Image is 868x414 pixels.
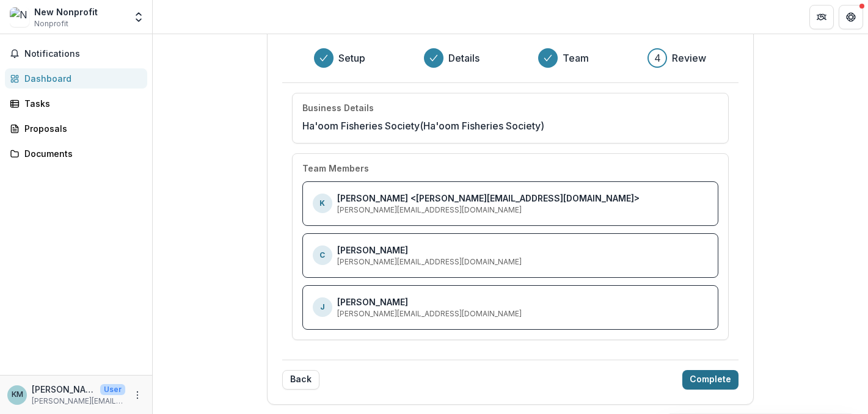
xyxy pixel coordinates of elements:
a: Dashboard [5,68,147,89]
button: Get Help [839,5,863,29]
button: Open entity switcher [130,5,147,29]
p: [PERSON_NAME][EMAIL_ADDRESS][DOMAIN_NAME] [337,308,522,319]
a: Tasks [5,93,147,114]
p: [PERSON_NAME] [32,383,95,396]
h3: Team [563,51,589,65]
p: [PERSON_NAME][EMAIL_ADDRESS][DOMAIN_NAME] [337,205,522,216]
a: Proposals [5,118,147,139]
h4: Business Details [302,103,374,114]
p: [PERSON_NAME] <[PERSON_NAME][EMAIL_ADDRESS][DOMAIN_NAME]> [337,192,640,205]
span: Notifications [24,49,142,59]
div: Progress [314,48,706,68]
p: [PERSON_NAME] [337,296,408,308]
div: Documents [24,147,137,160]
button: Partners [809,5,834,29]
div: 4 [654,51,661,65]
p: J [320,302,325,313]
p: C [319,250,325,261]
a: Documents [5,143,147,164]
p: [PERSON_NAME][EMAIL_ADDRESS][DOMAIN_NAME] [32,396,125,407]
h3: Details [448,51,480,65]
p: User [100,384,125,395]
div: Keaton McCallum [12,391,23,399]
div: Proposals [24,122,137,135]
h3: Review [672,51,706,65]
p: [PERSON_NAME][EMAIL_ADDRESS][DOMAIN_NAME] [337,256,522,267]
button: Notifications [5,44,147,64]
button: Back [282,370,319,390]
button: Complete [682,370,739,390]
div: Dashboard [24,72,137,85]
p: [PERSON_NAME] [337,244,408,256]
p: Ha'oom Fisheries Society (Ha'oom Fisheries Society) [302,118,544,133]
button: More [130,388,145,402]
p: K [319,198,325,209]
div: Tasks [24,97,137,110]
span: Nonprofit [34,18,68,29]
h4: Team Members [302,164,369,174]
h3: Setup [338,51,365,65]
div: New Nonprofit [34,5,98,18]
img: New Nonprofit [10,7,29,27]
